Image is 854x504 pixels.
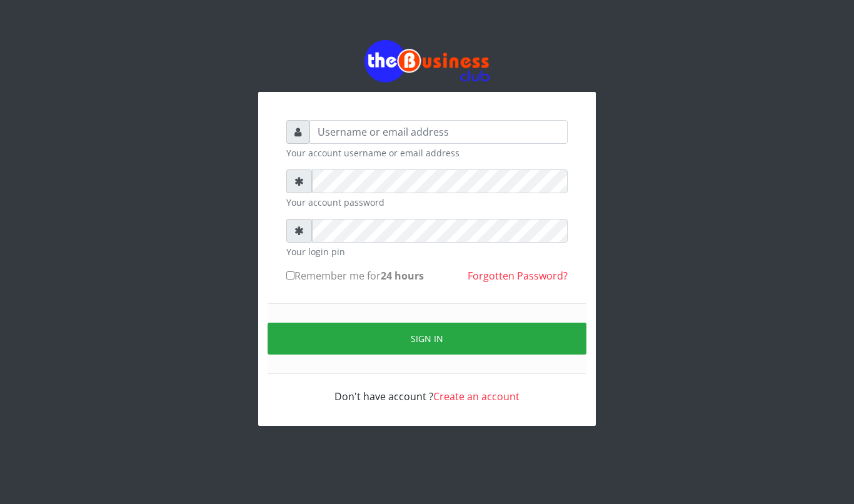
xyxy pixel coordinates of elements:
input: Username or email address [309,120,568,144]
button: Sign in [268,323,586,355]
small: Your login pin [286,245,568,258]
input: Remember me for24 hours [286,271,294,280]
small: Your account username or email address [286,146,568,159]
b: 24 hours [381,269,424,283]
small: Your account password [286,196,568,209]
label: Remember me for [286,268,424,283]
a: Create an account [433,390,520,403]
div: Don't have account ? [286,374,568,404]
a: Forgotten Password? [468,269,568,283]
